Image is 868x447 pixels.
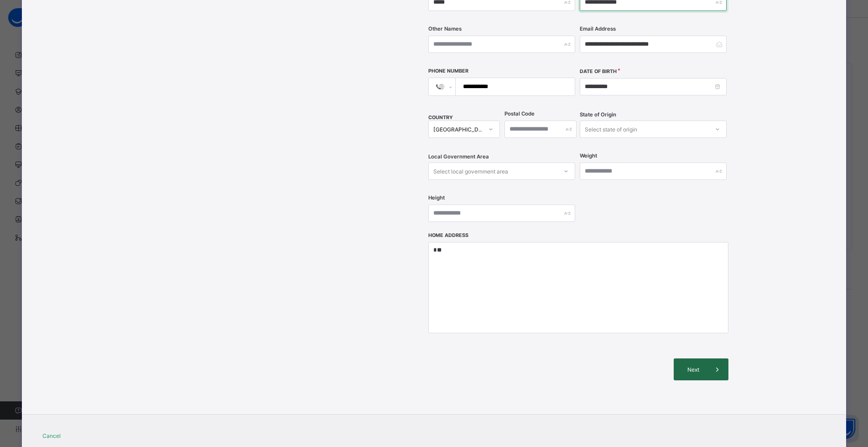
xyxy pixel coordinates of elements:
[428,115,453,121] span: COUNTRY
[428,153,489,160] span: Local Government Area
[580,68,617,74] label: Date of Birth
[580,111,616,118] span: State of Origin
[428,195,445,201] label: Height
[504,110,535,117] label: Postal Code
[42,432,61,439] span: Cancel
[433,126,483,133] div: [GEOGRAPHIC_DATA]
[433,163,508,180] div: Select local government area
[428,232,468,238] label: Home Address
[580,153,597,159] label: Weight
[681,366,707,373] span: Next
[428,26,462,32] label: Other Names
[585,121,637,138] div: Select state of origin
[428,68,468,74] label: Phone Number
[580,26,616,32] label: Email Address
